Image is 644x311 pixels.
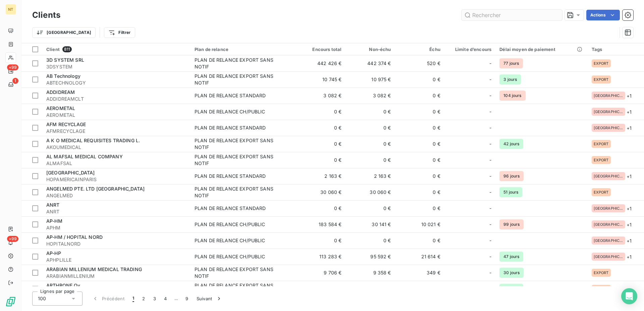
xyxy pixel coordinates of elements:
td: 442 374 € [345,55,395,71]
span: [GEOGRAPHIC_DATA] [46,170,95,175]
td: 520 € [395,55,444,71]
span: [GEOGRAPHIC_DATA] [594,255,623,259]
td: 113 283 € [296,249,345,265]
span: + 1 [627,173,632,180]
span: - [489,60,491,67]
td: 0 € [345,200,395,216]
span: EXPORT [594,77,609,82]
td: 0 € [345,104,395,120]
td: 0 € [345,136,395,152]
span: AP-HP [46,250,61,256]
button: Précédent [88,292,128,306]
div: NT [5,4,16,15]
span: [GEOGRAPHIC_DATA] [594,126,623,130]
td: 10 021 € [395,216,444,232]
td: 0 € [395,136,444,152]
span: HOPAMERICAINPARIS [46,176,186,183]
span: - [489,124,491,131]
td: 30 141 € [345,216,395,232]
td: 10 745 € [296,71,345,88]
td: 3 082 € [296,88,345,104]
div: PLAN DE RELANCE STANDARD [195,173,266,179]
span: - [489,221,491,228]
span: + 1 [627,108,632,115]
div: PLAN DE RELANCE STANDARD [195,124,266,131]
span: 3DSYSTEM [46,63,186,70]
span: - [489,157,491,163]
td: 0 € [395,168,444,184]
td: 0 € [345,120,395,136]
span: [GEOGRAPHIC_DATA] [594,222,623,226]
td: 0 € [296,136,345,152]
td: 0 € [395,71,444,88]
span: ADDIDREAMCLT [46,96,186,102]
span: - [489,173,491,179]
td: 0 € [345,152,395,168]
span: AL MAFSAL MEDICAL COMPANY [46,154,123,159]
span: ANRT [46,208,186,215]
td: 30 060 € [345,184,395,200]
td: 0 € [395,120,444,136]
td: 9 706 € [296,265,345,281]
span: HOPITALNORD [46,241,186,247]
span: - [489,286,491,292]
td: 349 € [395,265,444,281]
span: - [489,237,491,244]
td: 442 426 € [296,55,345,71]
span: APHPLILLE [46,257,186,263]
td: 21 614 € [395,249,444,265]
span: ANGELMED [46,192,186,199]
td: 0 € [395,104,444,120]
button: Filtrer [104,27,135,38]
span: + 1 [627,124,632,132]
div: PLAN DE RELANCE CH/PUBLIC [195,237,265,244]
td: 0 € [296,232,345,249]
div: PLAN DE RELANCE CH/PUBLIC [195,221,265,228]
td: 30 060 € [296,184,345,200]
span: + 1 [627,253,632,260]
span: - [489,205,491,212]
div: PLAN DE RELANCE EXPORT SANS NOTIF [195,282,278,296]
td: 0 € [395,184,444,200]
span: 99 jours [499,219,524,229]
span: 51 jours [499,187,522,197]
span: EXPORT [594,142,609,146]
span: + 1 [627,92,632,99]
span: EXPORT [594,61,609,65]
td: 2 163 € [345,168,395,184]
span: AEROMETAL [46,105,75,111]
td: 9 358 € [345,265,395,281]
td: 0 € [296,104,345,120]
div: PLAN DE RELANCE EXPORT SANS NOTIF [195,266,278,279]
span: ARTHRONE Oy [46,282,80,288]
span: ADDIDREAM [46,89,75,95]
button: 4 [160,292,171,306]
span: 59 jours [499,284,523,294]
a: +99 [5,66,16,76]
span: EXPORT [594,271,609,275]
span: +99 [7,236,18,242]
span: 811 [62,46,72,52]
div: Tags [592,47,640,52]
span: [GEOGRAPHIC_DATA] [594,94,623,98]
span: 3 jours [499,74,521,85]
div: PLAN DE RELANCE EXPORT SANS NOTIF [195,137,278,151]
td: 95 592 € [345,249,395,265]
span: ABTECHNOLOGY [46,80,186,86]
span: AEROMETAL [46,112,186,118]
span: - [489,269,491,276]
span: + 1 [627,205,632,212]
span: 1 [132,295,134,302]
span: 77 jours [499,58,523,68]
h3: Clients [32,9,60,21]
span: - [489,189,491,196]
td: 0 € [395,232,444,249]
span: - [489,141,491,147]
td: 0 € [395,281,444,297]
input: Rechercher [462,10,562,20]
button: Suivant [193,292,226,306]
div: PLAN DE RELANCE EXPORT SANS NOTIF [195,153,278,167]
div: PLAN DE RELANCE CH/PUBLIC [195,253,265,260]
span: 104 jours [499,91,525,101]
td: 0 € [395,152,444,168]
